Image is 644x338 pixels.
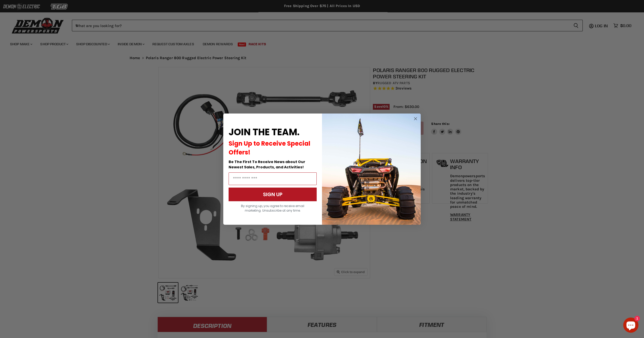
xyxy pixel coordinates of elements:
button: SIGN UP [229,188,317,201]
button: Close dialog [412,116,419,122]
img: a9095488-b6e7-41ba-879d-588abfab540b.jpeg [322,114,421,225]
span: JOIN THE TEAM. [229,126,299,139]
span: By signing up, you agree to receive email marketing. Unsubscribe at any time. [241,204,304,213]
span: Be The First To Receive News about Our Newest Sales, Products, and Activities! [229,159,305,170]
input: Email Address [229,172,317,185]
inbox-online-store-chat: Shopify online store chat [622,318,640,334]
span: Sign Up to Receive Special Offers! [229,139,310,156]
